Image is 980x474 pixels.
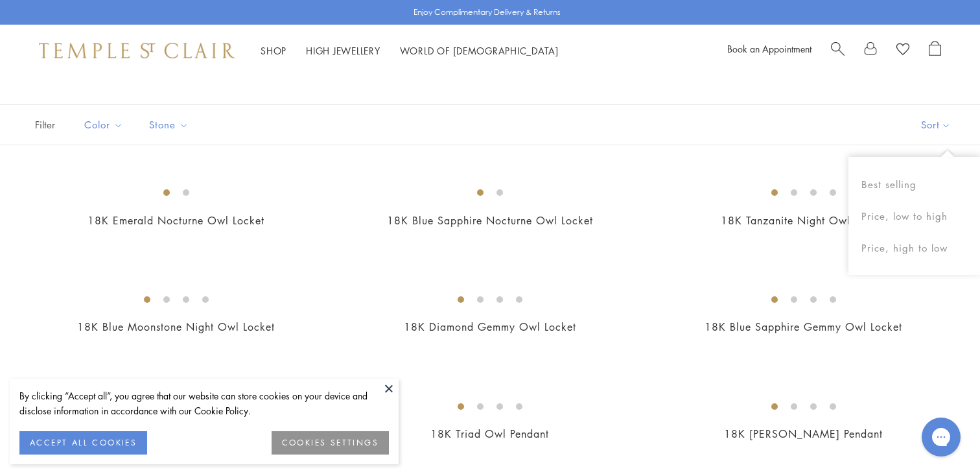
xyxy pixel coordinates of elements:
span: Color [78,117,133,133]
div: By clicking “Accept all”, you agree that our website can store cookies on your device and disclos... [19,388,389,418]
a: 18K Triad Owl Pendant [430,427,549,441]
a: World of [DEMOGRAPHIC_DATA]World of [DEMOGRAPHIC_DATA] [400,44,559,57]
a: 18K Blue Moonstone Night Owl Locket [77,320,275,334]
a: Open Shopping Bag [929,41,941,60]
button: ACCEPT ALL COOKIES [19,431,147,455]
a: 18K Tanzanite Night Owl Locket [721,213,886,228]
a: ShopShop [261,44,286,57]
a: Book an Appointment [727,42,811,55]
a: 18K Blue Sapphire Nocturne Owl Locket [387,213,593,228]
a: High JewelleryHigh Jewellery [306,44,380,57]
a: Search [831,41,845,60]
a: View Wishlist [896,41,909,60]
iframe: Gorgias live chat messenger [915,413,967,461]
a: 18K [PERSON_NAME] Pendant [724,427,883,441]
a: 18K Diamond Gemmy Owl Locket [404,320,576,334]
button: Color [75,110,133,139]
button: Price, low to high [848,200,980,232]
span: Stone [143,117,198,133]
button: COOKIES SETTINGS [272,431,389,455]
button: Stone [139,110,198,139]
button: Best selling [848,169,980,200]
p: Enjoy Complimentary Delivery & Returns [414,6,561,19]
button: Price, high to low [848,232,980,264]
nav: Main navigation [261,43,559,59]
img: Temple St. Clair [39,43,235,58]
button: Show sort by [892,105,980,145]
a: 18K Emerald Nocturne Owl Locket [87,213,264,228]
a: 18K Blue Sapphire Gemmy Owl Locket [705,320,902,334]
